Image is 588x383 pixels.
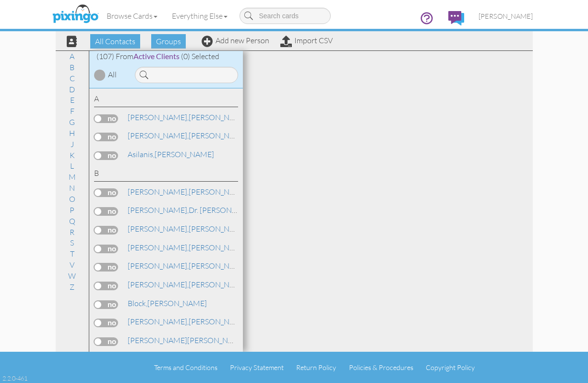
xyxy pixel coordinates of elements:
a: [PERSON_NAME] [127,260,249,272]
a: R [65,226,79,238]
span: [PERSON_NAME], [128,205,189,215]
div: A [94,93,238,107]
div: B [94,168,238,182]
a: D [64,84,80,95]
span: Groups [151,34,186,49]
a: Z [65,281,79,293]
a: Copyright Policy [426,363,475,371]
a: B [65,62,79,73]
a: M [64,171,81,183]
a: K [65,149,80,161]
a: [PERSON_NAME] [127,316,249,327]
img: pixingo logo [50,2,101,26]
a: C [65,73,80,84]
span: [PERSON_NAME] [128,335,187,345]
div: All [108,69,117,80]
a: H [64,127,80,139]
a: Policies & Procedures [349,363,413,371]
a: E [65,94,79,106]
span: Asilanis, [128,149,155,159]
div: (107) From [89,51,243,62]
a: Add new Person [202,36,269,45]
span: [PERSON_NAME], [128,280,189,289]
a: Browse Cards [99,4,165,28]
a: O [64,193,80,205]
a: [PERSON_NAME] [127,111,249,123]
img: comments.svg [448,11,464,25]
a: T [65,248,79,259]
a: J [66,138,79,150]
input: Search cards [240,8,331,24]
span: [PERSON_NAME], [128,243,189,252]
a: G [64,116,80,128]
a: S [65,237,79,248]
a: [PERSON_NAME] [127,148,215,160]
span: [PERSON_NAME], [128,131,189,140]
a: P [65,204,79,216]
a: F [65,105,79,117]
div: 2.2.0-461 [2,374,27,383]
a: Q [64,215,80,227]
a: [PERSON_NAME] [127,223,249,235]
a: N [64,182,80,194]
span: [PERSON_NAME], [128,187,189,197]
a: Privacy Statement [230,363,284,371]
a: [PERSON_NAME] [127,334,248,346]
a: [PERSON_NAME] [127,130,249,141]
span: [PERSON_NAME] [479,12,533,20]
a: [PERSON_NAME] [127,242,249,253]
a: [PERSON_NAME] [127,279,249,290]
a: [PERSON_NAME] [127,297,208,309]
span: [PERSON_NAME], [128,112,189,122]
a: Dr. [PERSON_NAME] [127,204,260,216]
span: [PERSON_NAME], [128,261,189,271]
iframe: Chat [588,383,588,383]
a: L [65,160,79,172]
a: Everything Else [165,4,235,28]
a: Terms and Conditions [154,363,217,371]
a: V [65,259,79,271]
a: W [63,270,81,282]
span: Block, [128,298,147,308]
span: (0) Selected [181,51,219,61]
a: [PERSON_NAME] [127,186,249,198]
span: Active Clients [133,51,180,61]
span: [PERSON_NAME], [128,317,189,326]
a: [PERSON_NAME] [471,4,540,28]
a: Return Policy [296,363,336,371]
span: All Contacts [90,34,140,49]
a: Import CSV [280,36,333,45]
span: [PERSON_NAME], [128,224,189,234]
a: A [65,50,79,62]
